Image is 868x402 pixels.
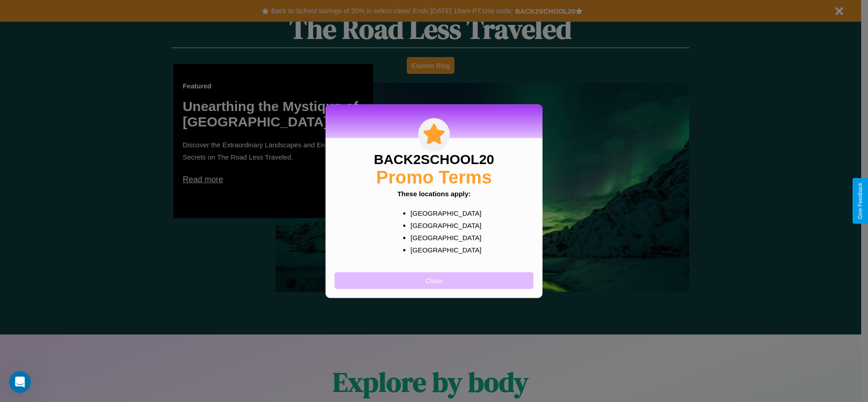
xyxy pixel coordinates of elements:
[857,183,863,219] div: Give Feedback
[410,231,475,243] p: [GEOGRAPHIC_DATA]
[410,243,475,256] p: [GEOGRAPHIC_DATA]
[376,167,492,187] h2: Promo Terms
[9,371,31,393] iframe: Intercom live chat
[410,207,475,219] p: [GEOGRAPHIC_DATA]
[335,272,533,289] button: Close
[410,219,475,231] p: [GEOGRAPHIC_DATA]
[397,189,471,197] b: These locations apply:
[374,151,494,167] h3: BACK2SCHOOL20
